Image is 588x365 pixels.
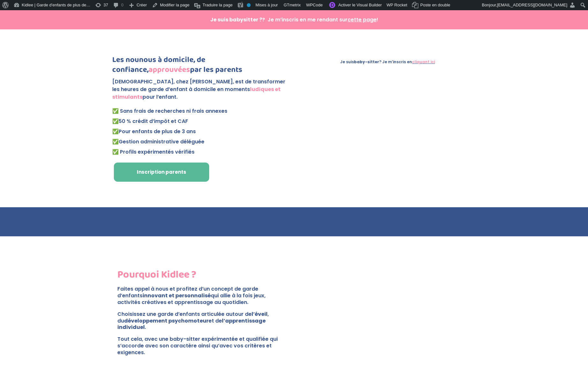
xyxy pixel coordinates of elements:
[348,16,377,23] span: cette page
[112,128,119,135] strong: ✅
[112,207,188,236] img: madame-figaro
[252,310,268,318] strong: l’éveil
[112,118,119,125] strong: ✅
[299,262,471,361] img: pourquoi-kidlee
[124,317,209,324] strong: développement psychomoteur
[112,78,289,106] p: [DEMOGRAPHIC_DATA], chez [PERSON_NAME], est de transformer les heures de garde d’enfant à domicil...
[112,86,281,101] strong: ludiques et stimulants
[117,336,289,356] p: Tout cela, avec une baby-sitter expérimentée et qualifiée qui s’accorde avec son caractère ainsi ...
[117,267,289,286] h2: Pourquoi Kidlee ?
[412,59,435,65] a: cliquant ici
[497,3,567,7] span: [EMAIL_ADDRESS][DOMAIN_NAME]
[143,292,211,299] strong: innovant et personnalisé
[400,207,476,236] img: les echos
[112,148,195,156] span: ✅ Profils expérimentés vérifiés
[117,17,471,22] p: ? Je m’inscris en me rendant sur !
[114,163,209,182] a: Inscription parents
[112,138,204,145] span: ✅Gestion administrative déléguée
[149,64,190,76] strong: approuvées
[117,286,289,311] p: Faites appel à nous et profitez d’un concept de garde d’enfants qui allie à la fois jeux, activit...
[299,60,476,64] p: Je suis ? Je m’inscris en
[112,118,196,135] span: 50 % crédit d’impôt et CAF Pour enfants de plus de 3 ans
[210,16,262,23] strong: Je suis babysitter ?
[208,207,284,236] img: europe 1
[247,3,251,7] div: Pas d'indice
[117,317,266,331] strong: l’apprentissage individuel
[117,311,289,336] p: Choisissez une garde d’enfants articulée autour de , du et de .
[112,107,227,115] span: ✅ Sans frais de recherches ni frais annexes
[354,59,379,65] strong: baby-sitter
[304,207,380,236] img: marie claire
[112,55,289,78] h1: Les nounous à domicile, de confiance, par les parents
[117,36,165,49] img: Kidlee - Logo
